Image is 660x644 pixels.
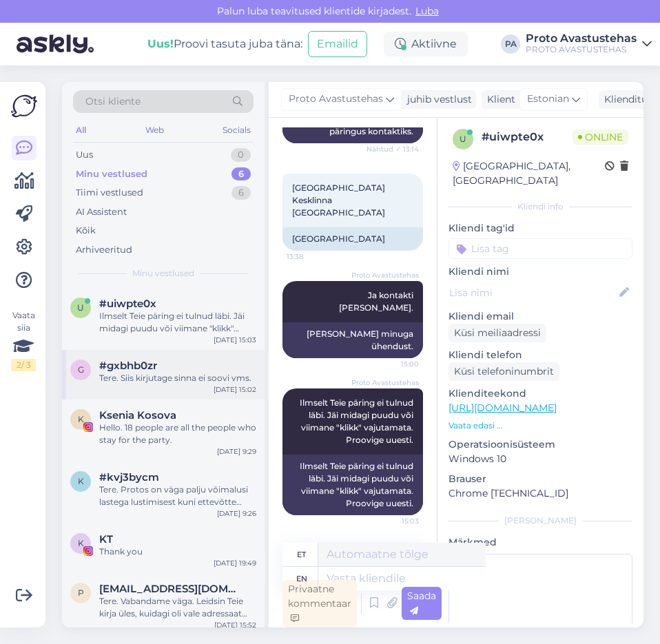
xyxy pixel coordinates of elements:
[282,322,423,358] div: [PERSON_NAME] minuga ühendust.
[214,335,256,345] div: [DATE] 15:03
[599,92,657,107] div: Klienditugi
[147,36,302,52] div: Proovi tasuta juba täna:
[448,309,632,324] p: Kliendi email
[448,402,557,414] a: [URL][DOMAIN_NAME]
[99,360,157,372] span: #gxbhb0zr
[78,476,84,486] span: k
[11,359,36,371] div: 2 / 3
[501,34,520,54] div: PA
[402,92,472,107] div: juhib vestlust
[448,515,632,527] div: [PERSON_NAME]
[99,422,256,446] div: Hello. 18 people are all the people who stay for the party.
[231,167,251,181] div: 6
[214,620,256,630] div: [DATE] 15:52
[78,538,84,548] span: K
[76,186,143,200] div: Tiimi vestlused
[367,144,419,154] span: Nähtud ✓ 13:14
[99,298,156,310] span: #uiwpte0x
[76,243,132,257] div: Arhiveeritud
[73,121,89,139] div: All
[147,37,174,50] b: Uus!
[308,31,367,57] button: Emailid
[78,414,84,424] span: K
[351,270,419,280] span: Proto Avastustehas
[132,267,194,280] span: Minu vestlused
[449,285,617,300] input: Lisa nimi
[448,324,546,342] div: Küsi meiliaadressi
[76,148,93,162] div: Uus
[448,419,632,432] p: Vaata edasi ...
[448,452,632,466] p: Windows 10
[231,148,251,162] div: 0
[217,508,256,519] div: [DATE] 9:26
[220,121,254,139] div: Socials
[217,446,256,457] div: [DATE] 9:29
[99,533,113,546] span: KT
[289,92,383,107] span: Proto Avastustehas
[296,567,307,590] div: en
[76,205,127,219] div: AI Assistent
[99,310,256,335] div: Ilmselt Teie päring ei tulnud läbi. Jäi midagi puudu või viimane "klikk" vajutamata. Proovige uue...
[76,167,147,181] div: Minu vestlused
[99,595,256,620] div: Tere. Vabandame väga. Leidsin Teie kirja üles, kuidagi oli vale adressaat kirjale külge läinud. N...
[339,290,415,313] span: Ja kontakti [PERSON_NAME].
[282,227,423,251] div: [GEOGRAPHIC_DATA]
[143,121,167,139] div: Web
[448,348,632,362] p: Kliendi telefon
[448,437,632,452] p: Operatsioonisüsteem
[453,159,605,188] div: [GEOGRAPHIC_DATA], [GEOGRAPHIC_DATA]
[99,484,256,508] div: Tere. Protos on väga palju võimalusi lastega lustimisest kuni ettevõtte juubelini: [URL][DOMAIN_N...
[482,92,515,107] div: Klient
[99,372,256,384] div: Tere. Siis kirjutage sinna ei soovi vms.
[76,224,96,238] div: Kõik
[411,5,443,17] span: Luba
[231,186,251,200] div: 6
[11,309,36,371] div: Vaata siia
[482,129,573,145] div: # uiwpte0x
[573,129,628,145] span: Online
[287,251,338,262] span: 13:38
[460,134,466,144] span: u
[448,535,632,550] p: Märkmed
[526,33,652,55] a: Proto AvastustehasPROTO AVASTUSTEHAS
[407,590,436,616] span: Saada
[214,384,256,395] div: [DATE] 15:02
[448,362,559,381] div: Küsi telefoninumbrit
[78,588,84,598] span: p
[292,183,387,218] span: [GEOGRAPHIC_DATA] Kesklinna [GEOGRAPHIC_DATA]
[99,471,159,484] span: #kvj3bycm
[99,583,243,595] span: piret.pitk@emmaste.edu.ee
[300,397,415,445] span: Ilmselt Teie päring ei tulnud läbi. Jäi midagi puudu või viimane "klikk" vajutamata. Proovige uue...
[99,546,256,558] div: Thank you
[214,558,256,568] div: [DATE] 19:49
[77,302,84,313] span: u
[448,264,632,279] p: Kliendi nimi
[297,543,306,566] div: et
[448,486,632,501] p: Chrome [TECHNICAL_ID]
[526,33,637,44] div: Proto Avastustehas
[85,94,141,109] span: Otsi kliente
[78,364,84,375] span: g
[282,580,357,627] div: Privaatne kommentaar
[367,516,419,526] span: 15:03
[384,32,468,56] div: Aktiivne
[448,472,632,486] p: Brauser
[11,93,37,119] img: Askly Logo
[448,221,632,236] p: Kliendi tag'id
[99,409,176,422] span: Ksenia Kosova
[448,386,632,401] p: Klienditeekond
[526,44,637,55] div: PROTO AVASTUSTEHAS
[367,359,419,369] span: 15:00
[282,455,423,515] div: Ilmselt Teie päring ei tulnud läbi. Jäi midagi puudu või viimane "klikk" vajutamata. Proovige uue...
[448,238,632,259] input: Lisa tag
[527,92,569,107] span: Estonian
[448,200,632,213] div: Kliendi info
[351,377,419,388] span: Proto Avastustehas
